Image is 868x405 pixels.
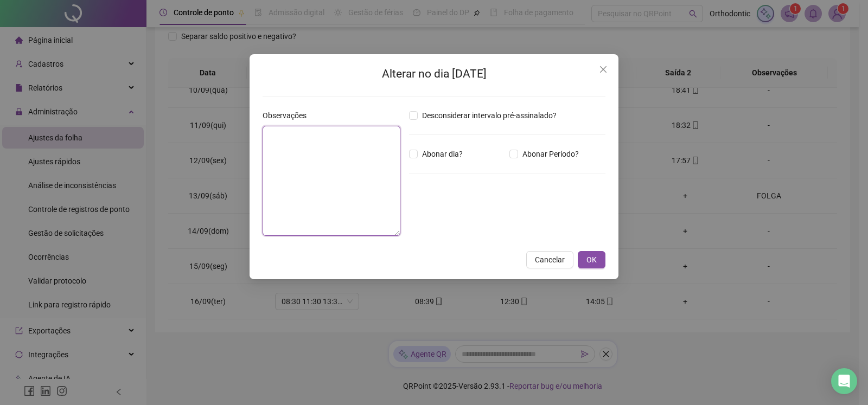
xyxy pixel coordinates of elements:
label: Observações [263,110,314,121]
button: OK [578,251,605,268]
span: OK [586,254,597,266]
div: Open Intercom Messenger [831,368,857,394]
span: Desconsiderar intervalo pré-assinalado? [418,110,561,121]
h2: Alterar no dia [DATE] [263,65,605,83]
span: Cancelar [535,254,565,266]
span: close [599,65,608,74]
button: Close [595,61,612,78]
button: Cancelar [526,251,573,268]
span: Abonar Período? [518,148,583,160]
span: Abonar dia? [418,148,467,160]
